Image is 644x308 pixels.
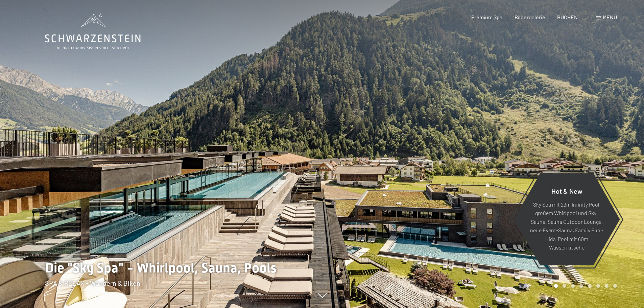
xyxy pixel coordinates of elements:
span: Hot & New [551,187,582,195]
div: Carousel Page 1 (Current Slide) [554,284,558,288]
div: Carousel Page 5 [588,284,592,288]
div: Carousel Page 8 [613,284,617,288]
div: Carousel Page 4 [579,284,583,288]
div: Carousel Page 6 [596,284,600,288]
p: Sky Spa mit 23m Infinity Pool, großem Whirlpool und Sky-Sauna, Sauna Outdoor Lounge, neue Event-S... [530,200,603,252]
div: Carousel Page 2 [563,284,566,288]
a: Premium Spa [471,14,502,20]
a: BUCHEN [557,14,578,20]
span: Menü [603,14,617,20]
div: Carousel Pagination [552,284,617,288]
div: Carousel Page 7 [605,284,609,288]
div: Carousel Page 3 [571,284,575,288]
a: Bildergalerie [515,14,545,20]
a: Hot & New Sky Spa mit 23m Infinity Pool, großem Whirlpool und Sky-Sauna, Sauna Outdoor Lounge, ne... [513,173,620,266]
